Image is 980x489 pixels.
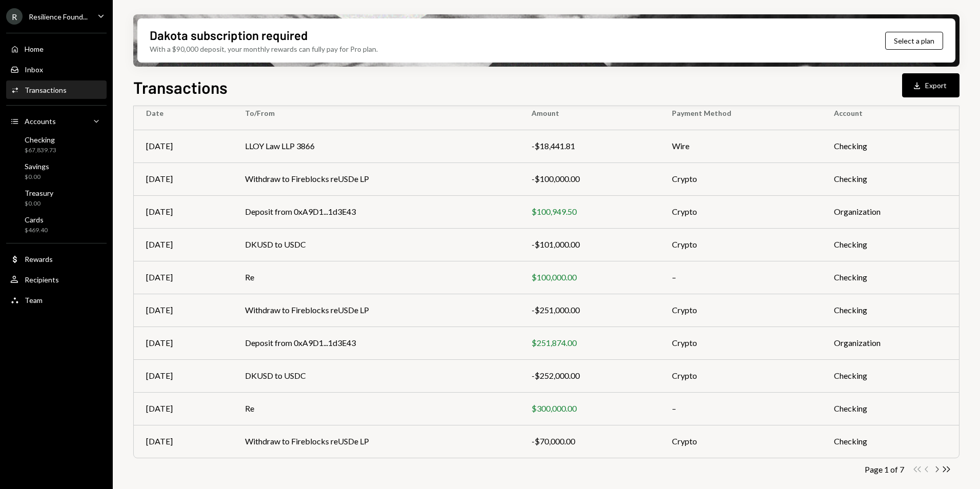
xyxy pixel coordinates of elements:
td: Withdraw to Fireblocks reUSDe LP [233,425,519,458]
a: Transactions [6,80,107,99]
div: [DATE] [146,435,220,447]
div: Dakota subscription required [150,27,308,44]
th: Date [134,97,233,130]
div: $0.00 [25,199,53,208]
td: Checking [822,294,959,327]
td: Crypto [660,162,822,195]
td: Checking [822,228,959,261]
div: [DATE] [146,304,220,316]
div: Treasury [25,189,53,197]
td: Re [233,261,519,294]
div: $67,839.73 [25,146,56,155]
a: Rewards [6,250,107,268]
td: Organization [822,327,959,359]
td: DKUSD to USDC [233,228,519,261]
div: Checking [25,135,56,144]
div: -$101,000.00 [532,238,647,251]
div: Transactions [25,86,67,94]
div: Home [25,45,44,53]
a: Recipients [6,270,107,289]
div: Recipients [25,275,59,284]
td: Organization [822,195,959,228]
div: -$252,000.00 [532,370,647,382]
td: Crypto [660,294,822,327]
div: [DATE] [146,206,220,218]
td: Checking [822,261,959,294]
td: Crypto [660,228,822,261]
td: Withdraw to Fireblocks reUSDe LP [233,162,519,195]
td: Crypto [660,359,822,392]
td: Checking [822,359,959,392]
th: To/From [233,97,519,130]
td: Re [233,392,519,425]
th: Payment Method [660,97,822,130]
div: Inbox [25,65,43,74]
td: LLOY Law LLP 3866 [233,130,519,162]
td: Wire [660,130,822,162]
div: [DATE] [146,337,220,349]
a: Treasury$0.00 [6,186,107,210]
div: $469.40 [25,226,48,235]
button: Export [902,73,959,97]
div: -$251,000.00 [532,304,647,316]
td: Withdraw to Fireblocks reUSDe LP [233,294,519,327]
th: Amount [519,97,660,130]
td: – [660,392,822,425]
div: With a $90,000 deposit, your monthly rewards can fully pay for Pro plan. [150,44,378,54]
td: Checking [822,162,959,195]
div: R [6,8,23,25]
a: Team [6,291,107,309]
div: Cards [25,215,48,224]
td: Deposit from 0xA9D1...1d3E43 [233,195,519,228]
div: $100,000.00 [532,271,647,283]
div: [DATE] [146,370,220,382]
div: Accounts [25,117,56,126]
button: Select a plan [885,32,943,50]
td: Crypto [660,195,822,228]
td: Checking [822,425,959,458]
a: Inbox [6,60,107,78]
a: Home [6,39,107,58]
div: Resilience Found... [29,12,88,21]
a: Savings$0.00 [6,159,107,184]
td: – [660,261,822,294]
td: Checking [822,392,959,425]
div: $100,949.50 [532,206,647,218]
a: Accounts [6,112,107,130]
div: Savings [25,162,49,171]
div: Team [25,296,43,304]
a: Cards$469.40 [6,212,107,237]
div: $251,874.00 [532,337,647,349]
td: Crypto [660,327,822,359]
div: -$100,000.00 [532,173,647,185]
div: [DATE] [146,140,220,152]
div: -$70,000.00 [532,435,647,447]
div: -$18,441.81 [532,140,647,152]
td: Deposit from 0xA9D1...1d3E43 [233,327,519,359]
td: Crypto [660,425,822,458]
div: Page 1 of 7 [865,464,904,474]
div: [DATE] [146,173,220,185]
div: $0.00 [25,173,49,181]
td: Checking [822,130,959,162]
div: [DATE] [146,238,220,251]
div: [DATE] [146,271,220,283]
a: Checking$67,839.73 [6,132,107,157]
td: DKUSD to USDC [233,359,519,392]
h1: Transactions [133,77,228,97]
div: [DATE] [146,402,220,415]
th: Account [822,97,959,130]
div: $300,000.00 [532,402,647,415]
div: Rewards [25,255,53,263]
